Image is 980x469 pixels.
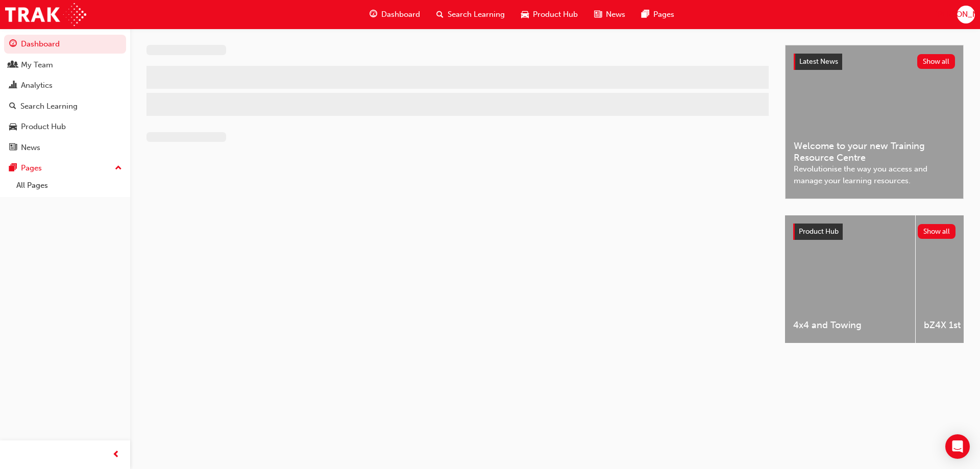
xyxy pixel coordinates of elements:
[9,81,17,90] span: chart-icon
[653,9,674,20] span: Pages
[4,76,126,95] a: Analytics
[381,9,420,20] span: Dashboard
[9,143,17,153] span: news-icon
[4,138,126,157] a: News
[21,80,53,91] div: Analytics
[21,121,66,133] div: Product Hub
[21,59,53,71] div: My Team
[513,4,586,25] a: car-iconProduct Hub
[370,8,377,21] span: guage-icon
[4,35,126,54] a: Dashboard
[448,9,505,20] span: Search Learning
[785,215,915,343] a: 4x4 and Towing
[20,101,78,112] div: Search Learning
[633,4,682,25] a: pages-iconPages
[12,178,126,193] a: All Pages
[918,224,956,239] button: Show all
[793,319,907,331] span: 4x4 and Towing
[4,117,126,136] a: Product Hub
[799,227,839,236] span: Product Hub
[945,434,970,459] div: Open Intercom Messenger
[785,45,964,199] a: Latest NewsShow allWelcome to your new Training Resource CentreRevolutionise the way you access a...
[9,102,16,111] span: search-icon
[794,163,955,186] span: Revolutionise the way you access and manage your learning resources.
[4,97,126,116] a: Search Learning
[21,142,40,154] div: News
[9,122,17,132] span: car-icon
[521,8,529,21] span: car-icon
[436,8,444,21] span: search-icon
[4,159,126,178] button: Pages
[115,162,122,175] span: up-icon
[9,40,17,49] span: guage-icon
[957,6,975,23] button: [PERSON_NAME]
[606,9,625,20] span: News
[361,4,428,25] a: guage-iconDashboard
[794,54,955,70] a: Latest NewsShow all
[112,449,120,461] span: prev-icon
[594,8,602,21] span: news-icon
[4,56,126,75] a: My Team
[4,33,126,159] button: DashboardMy TeamAnalyticsSearch LearningProduct HubNews
[642,8,649,21] span: pages-icon
[793,224,955,240] a: Product HubShow all
[917,54,955,69] button: Show all
[428,4,513,25] a: search-iconSearch Learning
[5,3,86,26] img: Trak
[586,4,633,25] a: news-iconNews
[799,57,838,66] span: Latest News
[533,9,578,20] span: Product Hub
[9,164,17,173] span: pages-icon
[9,61,17,70] span: people-icon
[794,140,955,163] span: Welcome to your new Training Resource Centre
[21,162,42,174] div: Pages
